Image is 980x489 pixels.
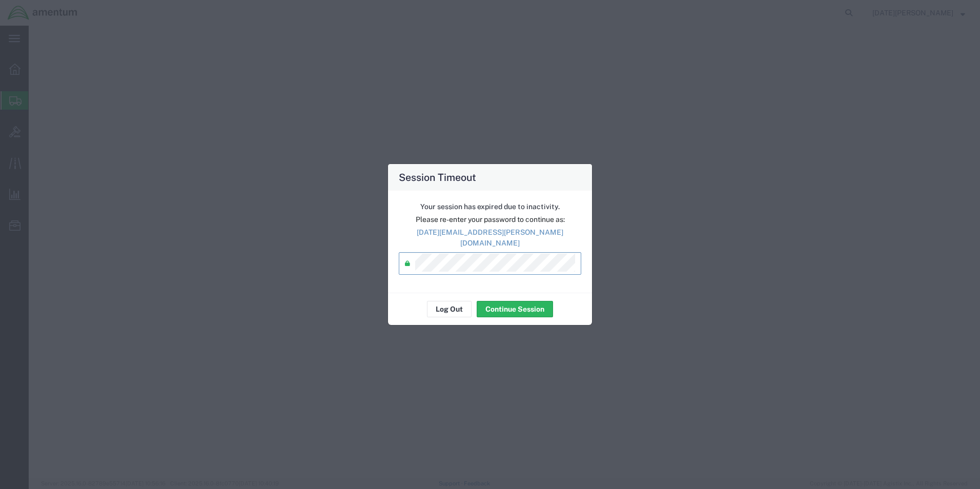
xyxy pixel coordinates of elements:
button: Continue Session [477,301,553,317]
h4: Session Timeout [399,170,476,185]
button: Log Out [427,301,472,317]
p: [DATE][EMAIL_ADDRESS][PERSON_NAME][DOMAIN_NAME] [399,227,581,249]
p: Please re-enter your password to continue as: [399,214,581,225]
p: Your session has expired due to inactivity. [399,201,581,212]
